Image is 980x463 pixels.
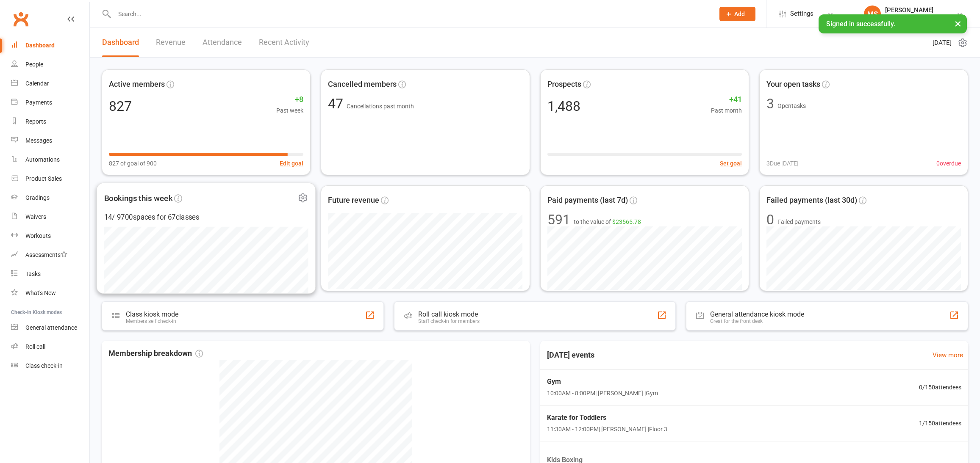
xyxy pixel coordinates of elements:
[612,218,641,225] span: $23565.78
[112,8,708,20] input: Search...
[11,337,89,356] a: Roll call
[547,412,667,423] span: Karate for Toddlers
[25,118,46,125] div: Reports
[734,11,745,17] span: Add
[25,80,49,87] div: Calendar
[919,419,961,428] span: 1 / 150 attendees
[328,78,397,91] span: Cancelled members
[885,6,956,14] div: [PERSON_NAME]
[777,217,821,226] span: Failed payments
[826,20,895,28] span: Signed in successfully.
[11,245,89,265] a: Assessments
[25,343,45,350] div: Roll call
[547,425,667,434] span: 11:30AM - 12:00PM | [PERSON_NAME] | Floor 3
[10,8,31,30] a: Clubworx
[547,376,658,387] span: Gym
[259,28,309,57] a: Recent Activity
[11,112,89,131] a: Reports
[766,194,857,207] span: Failed payments (last 30d)
[864,6,881,22] div: MS
[126,318,178,324] div: Members self check-in
[276,106,303,115] span: Past week
[104,212,308,223] div: 14 / 9700 spaces for 67 classes
[280,159,303,168] button: Edit goal
[933,350,963,360] a: View more
[109,159,157,168] span: 827 of goal of 900
[936,159,961,168] span: 0 overdue
[777,102,806,109] span: Open tasks
[25,251,67,258] div: Assessments
[574,217,641,226] span: to the value of
[25,324,77,331] div: General attendance
[11,265,89,284] a: Tasks
[25,194,50,201] div: Gradings
[328,96,347,112] span: 47
[540,347,601,363] h3: [DATE] events
[25,175,62,182] div: Product Sales
[711,106,742,115] span: Past month
[109,99,132,113] div: 827
[11,74,89,93] a: Calendar
[919,383,961,392] span: 0 / 150 attendees
[11,169,89,188] a: Product Sales
[25,137,52,144] div: Messages
[328,194,379,207] span: Future revenue
[711,94,742,106] span: +41
[108,347,203,360] span: Membership breakdown
[766,97,774,110] div: 3
[102,28,139,57] a: Dashboard
[885,14,956,22] div: Bujutsu Martial Arts Centre
[547,389,658,398] span: 10:00AM - 8:00PM | [PERSON_NAME] | Gym
[11,318,89,337] a: General attendance kiosk mode
[11,284,89,303] a: What's New
[25,156,60,163] div: Automations
[156,28,186,57] a: Revenue
[25,232,51,239] div: Workouts
[418,310,480,318] div: Roll call kiosk mode
[203,28,242,57] a: Attendance
[710,318,804,324] div: Great for the front desk
[11,226,89,245] a: Workouts
[766,78,820,91] span: Your open tasks
[25,362,63,369] div: Class check-in
[11,55,89,74] a: People
[126,310,178,318] div: Class kiosk mode
[25,42,55,49] div: Dashboard
[933,38,952,48] span: [DATE]
[710,310,804,318] div: General attendance kiosk mode
[547,194,628,207] span: Paid payments (last 7d)
[766,159,799,168] span: 3 Due [DATE]
[766,213,774,226] div: 0
[109,78,165,91] span: Active members
[11,188,89,207] a: Gradings
[719,7,755,21] button: Add
[104,192,173,204] span: Bookings this week
[25,99,52,106] div: Payments
[11,93,89,112] a: Payments
[25,270,41,277] div: Tasks
[11,36,89,55] a: Dashboard
[790,4,813,23] span: Settings
[11,150,89,169] a: Automations
[276,94,303,106] span: +8
[25,213,46,220] div: Waivers
[25,61,43,68] div: People
[11,207,89,226] a: Waivers
[547,78,581,91] span: Prospects
[418,318,480,324] div: Staff check-in for members
[11,131,89,150] a: Messages
[11,356,89,375] a: Class kiosk mode
[347,103,414,110] span: Cancellations past month
[547,213,570,226] div: 591
[950,14,966,33] button: ×
[720,159,742,168] button: Set goal
[25,289,56,296] div: What's New
[547,99,580,113] div: 1,488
